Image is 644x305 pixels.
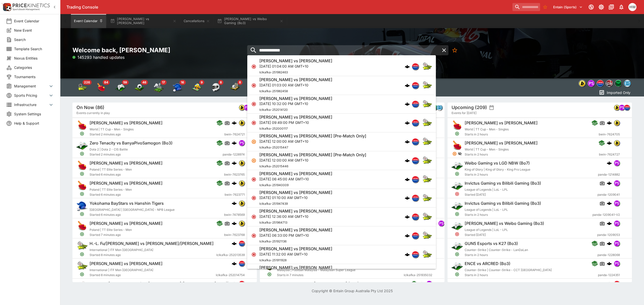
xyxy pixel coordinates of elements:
svg: Hidden [458,152,462,156]
div: cerberus [405,83,410,88]
img: logo-cerberus.svg [607,181,612,186]
button: Documentation [607,3,616,12]
img: logo-cerberus.svg [232,161,237,166]
img: bwin.png [239,105,245,110]
div: Event type filters [578,78,632,88]
img: pandascore.png [426,281,432,286]
div: Volleyball [192,82,202,92]
p: [DATE] 12:00:00 AM GMT+10 [259,158,366,163]
span: World | TT Cup - Men - Singles [465,147,509,151]
img: lclkafka.png [412,251,419,258]
p: [DATE] 10:32:00 PM GMT+10 [259,101,332,106]
div: cerberus [405,158,410,163]
img: table_tennis.png [76,180,88,191]
h6: P. R. Hoo/[PERSON_NAME] vs [PERSON_NAME]/[PERSON_NAME] [90,281,216,286]
img: baseball.png [76,200,88,211]
img: lclkafka.png [412,195,419,201]
span: lclkafka-252014120 [259,108,288,112]
img: tennis.png [422,268,432,278]
h6: [PERSON_NAME] vs [PERSON_NAME] [259,171,332,176]
h6: [PERSON_NAME] vs [PERSON_NAME] [259,96,332,101]
img: esports.png [452,261,463,272]
img: esports.png [452,240,463,251]
img: lclkafka.png [412,63,419,70]
img: tennis.png [422,99,432,109]
img: tennis.png [76,240,88,251]
img: logo-cerberus.svg [607,201,612,206]
h6: [PERSON_NAME] vs [PERSON_NAME] [90,120,163,126]
img: tennis.png [422,137,432,147]
h6: [PERSON_NAME] vs [PERSON_NAME] [259,58,332,64]
svg: Open [80,131,84,136]
h6: Zero Tenacity vs BanyaPivoSamogon (Bo3) [90,140,173,146]
h6: [PERSON_NAME] vs [PERSON_NAME] [465,140,538,146]
img: tennis [77,82,87,92]
img: pandascore.png [614,160,620,166]
span: Poland | TT Elite Series - Men [90,168,132,171]
img: logo-cerberus.svg [607,261,612,266]
img: esports.png [452,160,463,171]
img: pandascore.png [239,140,245,146]
div: nrl [615,80,622,87]
img: soccer.png [264,261,275,272]
span: World | TT Cup - Men - Singles [465,127,509,131]
div: cerberus [607,140,612,145]
div: cerberus [232,181,237,186]
input: search [247,45,439,55]
img: pricekinetics.png [606,80,613,87]
svg: Open [455,131,459,136]
img: lclkafka.png [239,261,245,266]
span: panda-1214882 [598,172,620,177]
img: logo-cerberus.svg [232,261,237,266]
img: logo-cerberus.svg [232,281,237,286]
span: Event Calendar [14,18,54,24]
h5: On Now (86) [76,105,104,110]
span: lclkafka-251982463 [259,70,288,74]
div: cerberus [405,177,410,182]
button: Connected to PK [587,3,596,12]
p: [DATE] 01:03:00 AM GMT+10 [259,82,332,88]
div: lclkafka [624,105,630,111]
h6: ENCE vs ARCRED (Bo3) [465,261,510,266]
h6: FengDa Gaming vs [PERSON_NAME] (Bo3) [277,281,359,286]
img: lclkafka.png [412,157,419,164]
span: bwin-7623765 [224,172,245,177]
img: bwin.png [239,200,245,206]
div: cerberus [607,161,612,166]
h6: [PERSON_NAME] vs Weibo Gaming (Bo3) [465,221,544,226]
img: table_tennis.png [452,140,463,151]
span: Starts in 2 hours [465,172,598,177]
div: cerberus [232,140,237,145]
span: bwin-7478569 [224,212,245,217]
span: World | TT Cup - Men - Singles [90,127,134,131]
img: betradar.png [437,105,442,110]
div: Tennis [77,82,87,92]
span: Events currently in play [76,111,110,116]
img: lclkafka.png [412,232,419,239]
span: 17 [160,80,167,85]
span: panda-1228974 [223,152,245,157]
span: bwin-7624721 [224,132,245,137]
img: cricket [230,82,240,92]
span: Infrastructure [14,102,48,107]
img: pandascore.png [614,261,620,266]
div: Cricket [230,82,240,92]
svg: Suspended [251,158,256,163]
span: lclkafka-252014754 [216,273,245,278]
img: logo-cerberus.svg [607,120,612,125]
img: esports [115,82,125,92]
img: logo-cerberus.svg [405,120,410,125]
span: lclkafka-251982458 [259,89,288,93]
div: Baseball [173,82,183,92]
button: [PERSON_NAME] vs [PERSON_NAME] [107,14,180,28]
img: esports.png [264,281,275,292]
span: panda-1224351 [598,273,620,278]
p: Imported Only [607,90,630,95]
div: cerberus [232,120,237,125]
img: bwin.png [579,80,585,87]
img: bwin.png [239,160,245,166]
div: pandascore [588,80,595,87]
h6: [PERSON_NAME] vs [PERSON_NAME] [465,120,538,126]
span: Started 2 minutes ago [90,132,224,137]
div: Soccer [134,82,144,92]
